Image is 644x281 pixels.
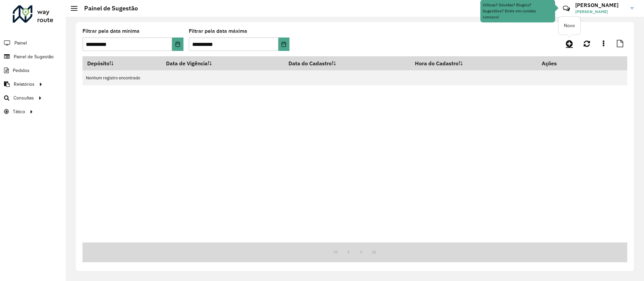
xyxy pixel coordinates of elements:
[13,94,34,101] span: Consultas
[278,38,289,51] button: Choose Date
[83,27,140,35] label: Filtrar pela data mínima
[537,56,577,70] th: Ações
[189,27,247,35] label: Filtrar pela data máxima
[14,40,27,47] span: Painel
[575,9,626,15] span: [PERSON_NAME]
[83,70,627,85] td: Nenhum registro encontrado
[410,56,537,70] th: Hora do Cadastro
[575,2,626,8] h3: [PERSON_NAME]
[13,108,25,115] span: Tático
[83,56,162,70] th: Depósito
[13,67,30,74] span: Pedidos
[284,56,410,70] th: Data do Cadastro
[14,53,54,60] span: Painel de Sugestão
[77,5,138,12] h2: Painel de Sugestão
[558,17,580,34] div: Novo
[14,81,35,88] span: Relatórios
[162,56,284,70] th: Data de Vigência
[559,1,574,16] a: Contato Rápido
[172,38,183,51] button: Choose Date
